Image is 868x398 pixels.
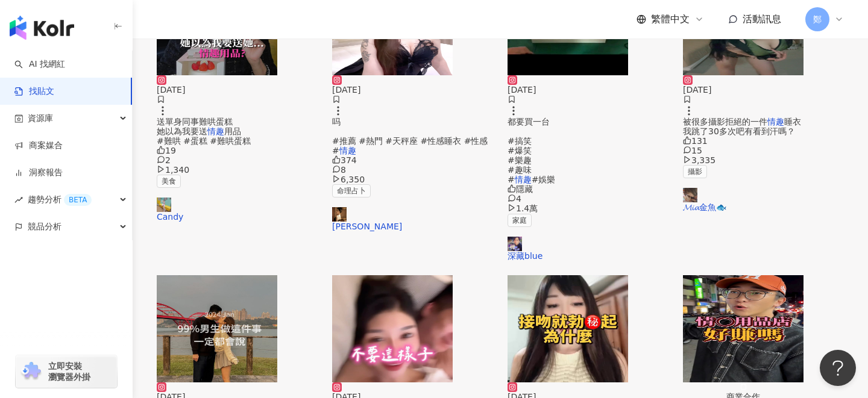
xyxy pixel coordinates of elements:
img: logo [10,16,74,40]
div: 131 [683,136,844,146]
div: 1,340 [157,165,318,175]
div: 19 [157,146,318,155]
div: [DATE] [508,85,668,95]
img: post-image [332,275,453,382]
div: 1.4萬 [508,204,668,213]
div: 2 [157,155,318,165]
a: 商案媒合 [14,140,63,152]
span: 趨勢分析 [28,186,92,213]
mark: 情趣 [515,175,532,184]
iframe: Help Scout Beacon - Open [820,350,856,386]
div: 3,335 [683,155,844,165]
span: 立即安裝 瀏覽器外掛 [48,361,90,382]
a: 找貼文 [14,86,54,98]
span: 家庭 [508,214,532,227]
span: 資源庫 [28,105,53,132]
div: 4 [508,194,668,204]
span: 用品 #難哄 #蛋糕 #難哄蛋糕 [157,126,251,146]
div: 15 [683,146,844,155]
div: [DATE] [332,85,493,95]
span: 命理占卜 [332,184,371,197]
span: 送單身同事難哄蛋糕 她以為我要送 [157,117,233,136]
span: 睡衣 我跳了30多次吧有看到汗嗎？ [683,117,801,136]
mark: 情趣 [767,117,784,126]
div: 6,350 [332,175,493,184]
mark: 情趣 [207,126,224,136]
a: KOL AvatarCandy [157,197,318,222]
a: chrome extension立即安裝 瀏覽器外掛 [16,355,117,388]
span: 美食 [157,175,181,188]
div: 隱藏 [508,184,668,194]
a: KOL Avatar[PERSON_NAME] [332,207,493,231]
span: #娛樂 [532,175,556,184]
img: post-image [508,275,628,382]
span: 都要買一台 #搞笑 #爆笑 #樂趣 #趣味 # [508,117,550,185]
img: KOL Avatar [508,237,522,251]
img: KOL Avatar [157,197,171,212]
img: chrome extension [19,362,43,381]
span: 吗 #推薦 #熱門 #天秤座 #性感睡衣 #性感 # [332,117,488,155]
a: 洞察報告 [14,167,63,179]
img: post-image [157,275,277,382]
a: searchAI 找網紅 [14,58,65,70]
span: 被很多攝影拒絕的一件 [683,117,767,126]
span: 攝影 [683,165,707,178]
div: [DATE] [157,85,318,95]
span: 鄭 [813,13,822,26]
img: KOL Avatar [332,207,347,222]
img: KOL Avatar [683,188,697,202]
span: 競品分析 [28,213,61,240]
span: rise [14,196,23,204]
a: KOL Avatar𝓜𝓲𝓪金魚🐟 [683,188,844,212]
span: 活動訊息 [743,13,781,25]
span: 繁體中文 [651,13,690,26]
div: 8 [332,165,493,175]
mark: 情趣 [339,146,356,155]
div: 374 [332,155,493,165]
div: [DATE] [683,85,844,95]
a: KOL Avatar深藏blue [508,237,668,261]
img: post-image [683,275,804,382]
div: BETA [64,194,92,206]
